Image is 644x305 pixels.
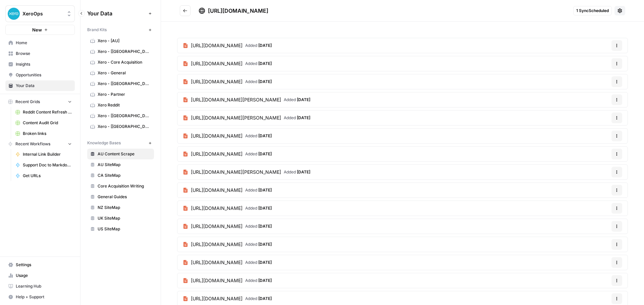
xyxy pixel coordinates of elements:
[16,51,72,57] span: Browse
[98,81,151,87] span: Xero - [[GEOGRAPHIC_DATA]]
[87,181,154,192] a: Core Acquisition Writing
[32,26,42,33] span: New
[16,262,72,268] span: Settings
[180,5,191,16] button: Go back
[284,169,310,175] span: Added
[177,219,277,234] a: [URL][DOMAIN_NAME]Added [DATE]
[12,160,75,170] a: Support Doc to Markdown Converter
[5,5,75,22] button: Workspace: XeroOps
[23,173,72,179] span: Get URLs
[98,38,151,44] span: Xero - [AU]
[16,294,72,300] span: Help + Support
[245,278,272,284] span: Added
[5,37,75,48] a: Home
[177,147,277,161] a: [URL][DOMAIN_NAME]Added [DATE]
[87,110,154,121] a: Xero - [[GEOGRAPHIC_DATA]]
[98,49,151,55] span: Xero - [[GEOGRAPHIC_DATA]]
[258,206,272,211] span: [DATE]
[258,43,272,48] span: [DATE]
[23,151,72,157] span: Internal Link Builder
[245,259,272,265] span: Added
[8,8,20,20] img: XeroOps Logo
[191,151,243,157] span: [URL][DOMAIN_NAME]
[87,192,154,202] a: General Guides
[98,172,151,178] span: CA SiteMap
[258,260,272,265] span: [DATE]
[22,10,63,17] span: XeroOps
[208,7,268,14] span: [URL][DOMAIN_NAME]
[245,187,272,193] span: Added
[245,133,272,139] span: Added
[258,296,272,301] span: [DATE]
[98,59,151,65] span: Xero - Core Acquisition
[15,99,40,105] span: Recent Grids
[191,223,243,230] span: [URL][DOMAIN_NAME]
[191,205,243,212] span: [URL][DOMAIN_NAME]
[5,97,75,107] button: Recent Grids
[98,162,151,168] span: AU SiteMap
[87,78,154,89] a: Xero - [[GEOGRAPHIC_DATA]]
[191,277,243,284] span: [URL][DOMAIN_NAME]
[5,59,75,70] a: Insights
[12,128,75,139] a: Broken links
[191,241,243,248] span: [URL][DOMAIN_NAME]
[12,118,75,128] a: Content Audit Grid
[177,237,277,252] a: [URL][DOMAIN_NAME]Added [DATE]
[191,259,243,266] span: [URL][DOMAIN_NAME]
[87,46,154,57] a: Xero - [[GEOGRAPHIC_DATA]]
[16,83,72,89] span: Your Data
[87,100,154,110] a: Xero Reddit
[191,295,243,302] span: [URL][DOMAIN_NAME]
[245,205,272,211] span: Added
[177,74,277,89] a: [URL][DOMAIN_NAME]Added [DATE]
[87,68,154,78] a: Xero - General
[191,187,243,194] span: [URL][DOMAIN_NAME]
[177,273,277,288] a: [URL][DOMAIN_NAME]Added [DATE]
[98,215,151,221] span: UK SiteMap
[98,151,151,157] span: AU Content Scrape
[245,61,272,67] span: Added
[98,70,151,76] span: Xero - General
[87,159,154,170] a: AU SiteMap
[23,162,72,168] span: Support Doc to Markdown Converter
[16,273,72,279] span: Usage
[5,139,75,149] button: Recent Workflows
[16,40,72,46] span: Home
[87,35,154,46] a: Xero - [AU]
[98,194,151,200] span: General Guides
[87,121,154,132] a: Xero - [[GEOGRAPHIC_DATA]]
[177,165,316,179] a: [URL][DOMAIN_NAME][PERSON_NAME]Added [DATE]
[5,70,75,80] a: Opportunities
[245,223,272,229] span: Added
[191,96,281,103] span: [URL][DOMAIN_NAME][PERSON_NAME]
[177,183,277,198] a: [URL][DOMAIN_NAME]Added [DATE]
[16,72,72,78] span: Opportunities
[245,241,272,247] span: Added
[576,8,609,14] span: 1 Sync Scheduled
[284,115,310,121] span: Added
[258,242,272,247] span: [DATE]
[5,292,75,302] button: Help + Support
[12,149,75,160] a: Internal Link Builder
[258,187,272,193] span: [DATE]
[87,140,121,146] span: Knowledge Bases
[12,170,75,181] a: Get URLs
[191,169,281,175] span: [URL][DOMAIN_NAME][PERSON_NAME]
[87,57,154,68] a: Xero - Core Acquisition
[245,151,272,157] span: Added
[177,110,316,125] a: [URL][DOMAIN_NAME][PERSON_NAME]Added [DATE]
[191,60,243,67] span: [URL][DOMAIN_NAME]
[87,149,154,159] a: AU Content Scrape
[245,296,272,302] span: Added
[87,9,146,17] span: Your Data
[258,224,272,229] span: [DATE]
[98,205,151,211] span: NZ SiteMap
[87,27,107,33] span: Brand Kits
[5,80,75,91] a: Your Data
[5,25,75,35] button: New
[245,79,272,85] span: Added
[297,115,310,120] span: [DATE]
[98,91,151,97] span: Xero - Partner
[573,6,612,15] button: 1 SyncScheduled
[23,120,72,126] span: Content Audit Grid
